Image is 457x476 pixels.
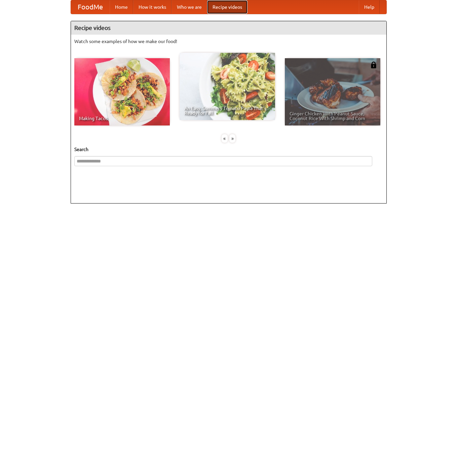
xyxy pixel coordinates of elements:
span: An Easy, Summery Tomato Pasta That's Ready for Fall [184,106,270,115]
a: Making Tacos [74,58,170,125]
div: « [222,134,228,143]
a: Help [359,0,380,14]
div: » [229,134,235,143]
a: An Easy, Summery Tomato Pasta That's Ready for Fall [180,53,275,120]
h5: Search [74,146,383,153]
span: Making Tacos [79,116,165,121]
a: Home [110,0,133,14]
a: FoodMe [71,0,110,14]
h4: Recipe videos [71,21,386,35]
img: 483408.png [370,62,377,68]
a: How it works [133,0,172,14]
a: Who we are [172,0,207,14]
p: Watch some examples of how we make our food! [74,38,383,45]
a: Recipe videos [207,0,247,14]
